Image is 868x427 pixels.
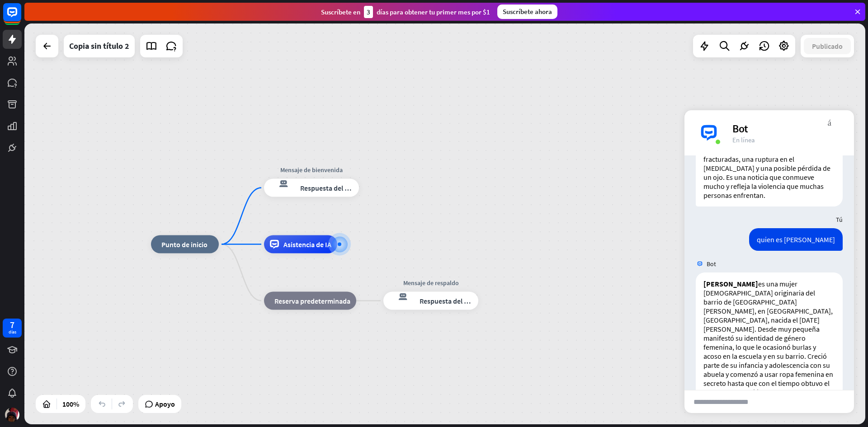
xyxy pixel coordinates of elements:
[703,279,758,288] strong: [PERSON_NAME]
[300,183,355,192] font: Respuesta del bot
[321,8,360,16] font: Suscríbete en
[403,279,459,287] font: Mensaje de respaldo
[7,4,34,31] button: Abrir el widget de chat LiveChat
[732,136,755,144] font: En línea
[389,292,412,301] font: respuesta del bot de bloqueo
[283,240,331,249] font: Asistencia de IA
[420,296,475,305] font: Respuesta del bot
[828,117,831,126] font: más_vert
[812,42,843,51] font: Publicado
[367,8,370,16] font: 3
[836,216,843,224] font: Tú
[732,122,748,136] font: Bot
[503,7,552,16] font: Suscríbete ahora
[377,8,490,16] font: días para obtener tu primer mes por $1
[773,391,782,400] font: archivo adjunto de bloque
[804,38,851,54] button: Publicado
[62,399,79,408] font: 100%
[69,41,129,51] font: Copia sin título 2
[757,235,835,244] font: quien es [PERSON_NAME]
[274,296,350,305] font: Reserva predeterminada
[3,319,22,338] a: 7 días
[10,319,14,330] font: 7
[703,279,835,397] p: es una mujer [DEMOGRAPHIC_DATA] originaria del barrio de [GEOGRAPHIC_DATA][PERSON_NAME], en [GEOG...
[9,329,16,335] font: días
[69,35,129,57] div: Copia sin título 2
[161,240,208,249] font: Punto de inicio
[155,399,175,408] font: Apoyo
[707,260,716,268] font: Bot
[280,166,343,174] font: Mensaje de bienvenida
[270,179,292,188] font: respuesta del bot de bloqueo
[783,396,848,407] font: enviar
